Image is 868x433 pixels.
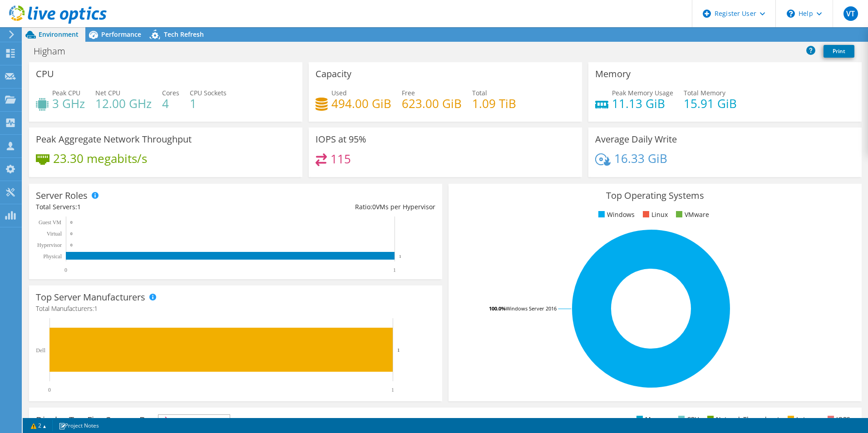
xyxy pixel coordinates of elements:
[634,414,670,424] li: Memory
[70,220,73,225] text: 0
[612,89,673,97] span: Peak Memory Usage
[614,153,667,163] h4: 16.33 GiB
[674,210,709,220] li: VMware
[489,305,506,312] tspan: 100.0%
[39,30,79,39] span: Environment
[37,242,62,248] text: Hypervisor
[331,89,347,97] span: Used
[612,98,673,108] h4: 11.13 GiB
[391,387,394,393] text: 1
[52,89,80,97] span: Peak CPU
[455,191,855,201] h3: Top Operating Systems
[785,414,819,424] li: Latency
[95,89,120,97] span: Net CPU
[164,30,204,39] span: Tech Refresh
[676,414,699,424] li: CPU
[824,45,854,58] a: Print
[94,304,98,313] span: 1
[595,69,631,79] h3: Memory
[36,134,192,144] h3: Peak Aggregate Network Throughput
[472,89,487,97] span: Total
[36,347,45,354] text: Dell
[641,210,668,220] li: Linux
[52,98,85,108] h4: 3 GHz
[162,89,179,97] span: Cores
[36,191,88,201] h3: Server Roles
[77,202,81,211] span: 1
[36,292,145,302] h3: Top Server Manufacturers
[316,69,351,79] h3: Capacity
[705,414,779,424] li: Network Throughput
[39,219,61,226] text: Guest VM
[393,267,396,273] text: 1
[399,254,401,259] text: 1
[843,6,858,21] span: VT
[316,134,366,144] h3: IOPS at 95%
[190,98,227,108] h4: 1
[70,243,73,247] text: 0
[53,153,147,163] h4: 23.30 megabits/s
[30,46,79,56] h1: Higham
[506,305,557,312] tspan: Windows Server 2016
[596,210,635,220] li: Windows
[47,231,62,237] text: Virtual
[472,98,516,108] h4: 1.09 TiB
[684,98,737,108] h4: 15.91 GiB
[36,202,236,212] div: Total Servers:
[52,420,105,431] a: Project Notes
[684,89,725,97] span: Total Memory
[372,202,376,211] span: 0
[101,30,141,39] span: Performance
[825,414,850,424] li: IOPS
[64,267,67,273] text: 0
[25,420,53,431] a: 2
[95,98,152,108] h4: 12.00 GHz
[43,253,62,260] text: Physical
[190,89,227,97] span: CPU Sockets
[36,69,54,79] h3: CPU
[787,10,795,18] svg: \n
[330,154,351,164] h4: 115
[162,98,179,108] h4: 4
[70,231,73,236] text: 0
[402,89,415,97] span: Free
[595,134,677,144] h3: Average Daily Write
[48,387,51,393] text: 0
[402,98,462,108] h4: 623.00 GiB
[236,202,435,212] div: Ratio: VMs per Hypervisor
[397,347,400,353] text: 1
[36,304,435,314] h4: Total Manufacturers:
[331,98,391,108] h4: 494.00 GiB
[158,415,230,426] span: IOPS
